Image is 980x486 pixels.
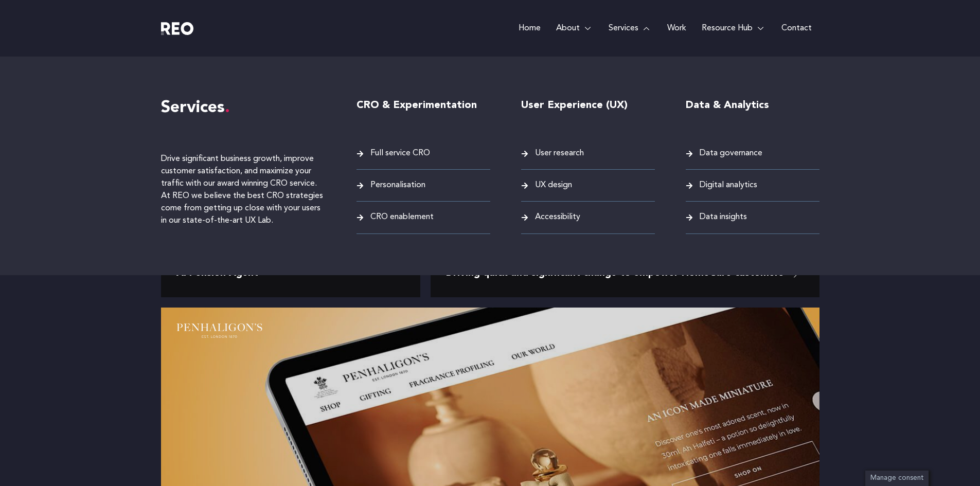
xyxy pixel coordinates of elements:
span: User research [532,147,584,160]
span: Services [161,100,230,116]
a: Full service CRO [357,147,490,160]
span: Personalisation [368,178,425,192]
span: CRO enablement [368,210,434,224]
a: Personalisation [357,178,490,192]
a: Data governance [686,147,819,160]
a: Data insights [686,210,819,224]
span: Data insights [697,210,747,224]
span: Full service CRO [368,147,430,160]
a: CRO enablement [357,210,490,224]
span: Manage consent [870,475,923,481]
div: Drive significant business growth, improve customer satisfaction, and maximize your traffic with ... [161,153,326,227]
span: Data governance [697,147,762,160]
span: Accessibility [532,210,580,224]
h6: User Experience (UX) [521,98,655,113]
a: Accessibility [521,210,655,224]
a: UX design [521,178,655,192]
h6: Data & Analytics [686,98,819,113]
h6: CRO & Experimentation [357,98,490,113]
span: UX design [532,178,572,192]
a: Digital analytics [686,178,819,192]
a: User research [521,147,655,160]
span: Digital analytics [697,178,757,192]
